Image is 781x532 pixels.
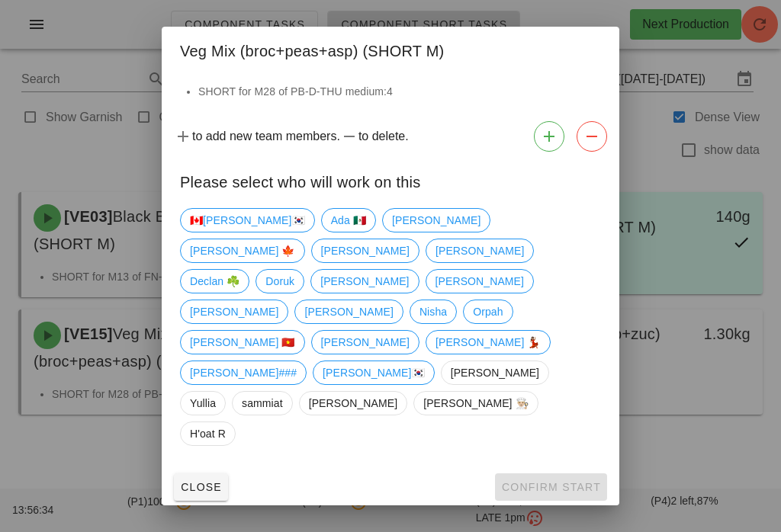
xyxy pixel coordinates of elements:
span: [PERSON_NAME] [320,270,409,293]
li: SHORT for M28 of PB-D-THU medium:4 [198,83,601,100]
span: [PERSON_NAME] [321,239,410,262]
div: to add new team members. to delete. [162,115,619,158]
span: [PERSON_NAME] [190,300,278,323]
span: [PERSON_NAME] [435,239,524,262]
div: Veg Mix (broc+peas+asp) (SHORT M) [162,27,619,71]
div: Please select who will work on this [162,158,619,202]
span: [PERSON_NAME] 💃🏽 [435,331,541,354]
span: [PERSON_NAME] [309,392,397,415]
span: [PERSON_NAME] 👨🏼‍🍳 [423,392,529,415]
span: [PERSON_NAME] [435,270,524,293]
span: Declan ☘️ [190,270,239,293]
span: [PERSON_NAME] [451,361,539,384]
span: Nisha [419,300,447,323]
span: Doruk [265,270,294,293]
span: [PERSON_NAME] 🇻🇳 [190,331,295,354]
span: Ada 🇲🇽 [331,209,366,232]
span: 🇨🇦[PERSON_NAME]🇰🇷 [190,209,305,232]
span: H'oat R [190,422,226,445]
span: [PERSON_NAME] [304,300,393,323]
button: Close [174,473,228,501]
span: [PERSON_NAME] 🍁 [190,239,295,262]
span: [PERSON_NAME]🇰🇷 [323,361,425,384]
span: Close [180,481,222,493]
span: [PERSON_NAME]### [190,361,297,384]
span: [PERSON_NAME] [321,331,410,354]
span: [PERSON_NAME] [392,209,480,232]
span: Yullia [190,392,216,415]
span: Orpah [473,300,503,323]
span: sammiat [242,392,283,415]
